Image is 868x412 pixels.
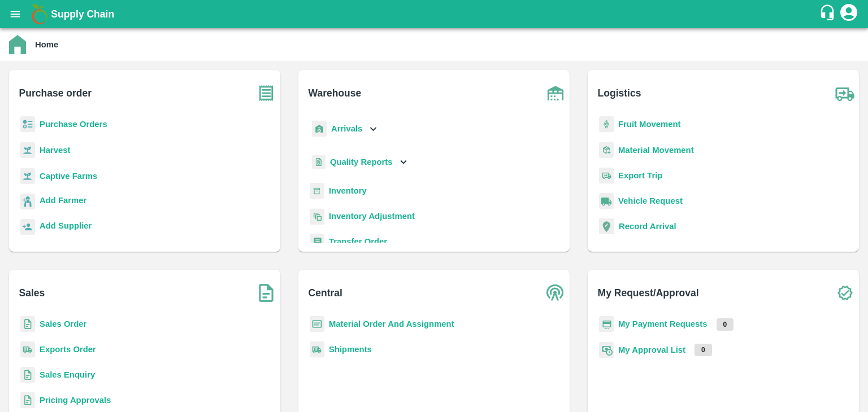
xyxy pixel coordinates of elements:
[51,8,114,20] b: Supply Chain
[618,319,708,328] a: My Payment Requests
[599,142,614,159] img: material
[40,370,95,379] a: Sales Enquiry
[819,4,839,24] div: customer-support
[618,196,683,205] a: Vehicle Request
[310,116,380,142] div: Arrivals
[309,285,342,301] b: Central
[28,3,51,25] img: logo
[40,221,92,230] b: Add Supplier
[329,345,372,354] a: Shipments
[40,196,86,205] b: Add Farmer
[695,344,712,356] p: 0
[310,208,324,225] img: inventory
[310,341,324,358] img: shipments
[599,193,614,209] img: vehicle
[40,220,92,235] a: Add Supplier
[20,219,35,235] img: supplier
[252,279,280,307] img: soSales
[599,116,614,133] img: fruit
[40,146,70,155] a: Harvest
[618,120,681,129] a: Fruit Movement
[618,345,685,354] a: My Approval List
[599,316,614,332] img: payment
[310,234,324,250] img: whTransfer
[310,183,324,199] img: whInventory
[2,1,28,27] button: open drawer
[312,155,325,169] img: qualityReport
[329,319,454,328] a: Material Order And Assignment
[331,124,362,133] b: Arrivals
[20,194,35,210] img: farmer
[831,79,859,107] img: truck
[831,279,859,307] img: check
[599,341,614,358] img: approval
[9,35,26,54] img: home
[20,142,35,159] img: harvest
[618,171,662,180] a: Export Trip
[40,194,86,209] a: Add Farmer
[40,120,107,129] a: Purchase Orders
[599,218,614,234] img: recordArrival
[20,116,35,133] img: reciept
[40,396,111,405] a: Pricing Approvals
[618,146,694,155] a: Material Movement
[19,85,92,101] b: Purchase order
[329,186,367,195] a: Inventory
[312,121,327,137] img: whArrival
[309,85,362,101] b: Warehouse
[717,318,734,331] p: 0
[40,319,86,328] a: Sales Order
[329,212,415,221] a: Inventory Adjustment
[40,172,97,181] a: Captive Farms
[329,237,387,246] a: Transfer Order
[598,285,699,301] b: My Request/Approval
[541,79,570,107] img: warehouse
[35,40,58,49] b: Home
[20,341,35,358] img: shipments
[20,168,35,185] img: harvest
[541,279,570,307] img: central
[20,367,35,383] img: sales
[40,345,96,354] a: Exports Order
[310,151,410,174] div: Quality Reports
[839,2,859,26] div: account of current user
[599,168,614,184] img: delivery
[598,85,641,101] b: Logistics
[20,392,35,409] img: sales
[619,222,676,231] a: Record Arrival
[310,316,324,332] img: centralMaterial
[19,285,45,301] b: Sales
[252,79,280,107] img: purchase
[20,316,35,332] img: sales
[330,157,393,166] b: Quality Reports
[51,6,819,22] a: Supply Chain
